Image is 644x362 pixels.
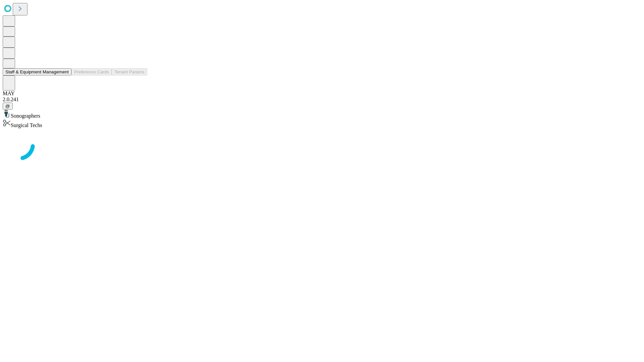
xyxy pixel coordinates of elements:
[112,68,147,75] button: Tenant Params
[3,103,13,110] button: @
[71,68,112,75] button: Preference Cards
[3,110,641,119] div: Sonographers
[3,97,641,103] div: 2.0.241
[5,104,10,109] span: @
[3,90,641,97] div: MAY
[3,68,71,75] button: Staff & Equipment Management
[3,119,641,128] div: Surgical Techs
